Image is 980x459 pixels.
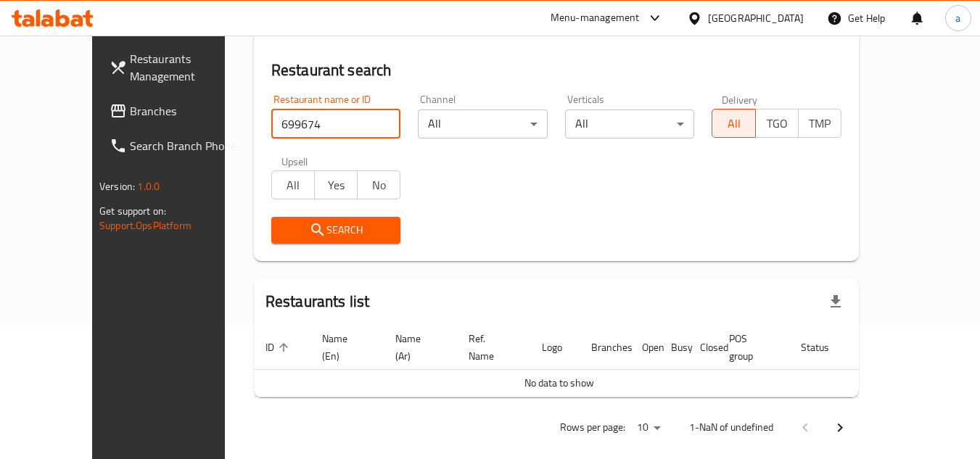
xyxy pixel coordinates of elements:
[955,10,960,26] span: a
[524,373,594,392] span: No data to show
[283,221,390,239] span: Search
[395,330,440,365] span: Name (Ar)
[688,326,717,370] th: Closed
[265,339,293,356] span: ID
[99,202,166,220] span: Get support on:
[798,109,841,138] button: TMP
[631,417,666,439] div: Rows per page:
[321,175,352,196] span: Yes
[722,94,758,104] label: Delivery
[712,109,755,138] button: All
[801,339,848,356] span: Status
[130,50,244,85] span: Restaurants Management
[357,170,400,199] button: No
[560,418,625,437] p: Rows per page:
[818,284,853,319] div: Export file
[130,102,244,120] span: Branches
[314,170,358,199] button: Yes
[278,175,309,196] span: All
[271,59,841,81] h2: Restaurant search
[551,9,640,27] div: Menu-management
[98,94,256,128] a: Branches
[708,10,804,26] div: [GEOGRAPHIC_DATA]
[271,109,401,138] input: Search for restaurant name or ID..
[659,326,688,370] th: Busy
[130,137,244,154] span: Search Branch Phone
[762,113,793,134] span: TGO
[804,113,836,134] span: TMP
[580,326,630,370] th: Branches
[565,109,695,138] div: All
[99,216,192,235] a: Support.OpsPlatform
[363,175,395,196] span: No
[469,330,513,365] span: Ref. Name
[281,156,308,166] label: Upsell
[718,113,749,134] span: All
[98,41,256,94] a: Restaurants Management
[98,128,256,163] a: Search Branch Phone
[322,330,366,365] span: Name (En)
[254,326,915,397] table: enhanced table
[271,170,315,199] button: All
[137,177,160,196] span: 1.0.0
[823,410,857,445] button: Next page
[689,418,773,437] p: 1-NaN of undefined
[630,326,659,370] th: Open
[729,330,772,365] span: POS group
[265,291,369,313] h2: Restaurants list
[418,109,548,138] div: All
[755,109,799,138] button: TGO
[530,326,580,370] th: Logo
[271,217,401,244] button: Search
[99,177,135,196] span: Version:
